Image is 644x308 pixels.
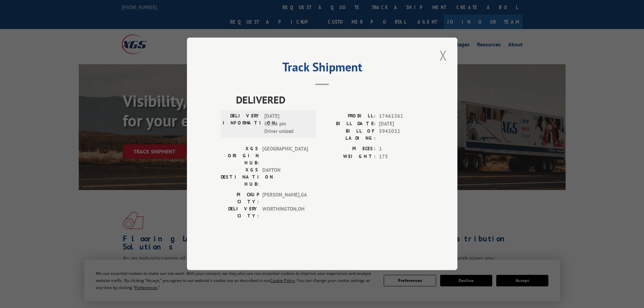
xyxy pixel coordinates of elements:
[379,128,424,142] span: 5943032
[262,206,308,220] span: WORTHINGTON , OH
[221,145,259,167] label: XGS ORIGIN HUB:
[221,62,424,75] h2: Track Shipment
[322,145,376,153] label: PIECES:
[221,167,259,188] label: XGS DESTINATION HUB:
[264,113,310,136] span: [DATE] 02:36 pm Driver unload
[379,153,424,161] span: 175
[322,113,376,120] label: PROBILL:
[322,153,376,161] label: WEIGHT:
[236,92,424,108] span: DELIVERED
[379,113,424,120] span: 17461361
[379,120,424,128] span: [DATE]
[437,46,449,65] button: Close modal
[322,120,376,128] label: BILL DATE:
[262,167,308,188] span: DAYTON
[221,191,259,206] label: PICKUP CITY:
[262,191,308,206] span: [PERSON_NAME] , GA
[262,145,308,167] span: [GEOGRAPHIC_DATA]
[221,206,259,220] label: DELIVERY CITY:
[379,145,424,153] span: 1
[223,113,261,136] label: DELIVERY INFORMATION:
[322,128,376,142] label: BILL OF LADING:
